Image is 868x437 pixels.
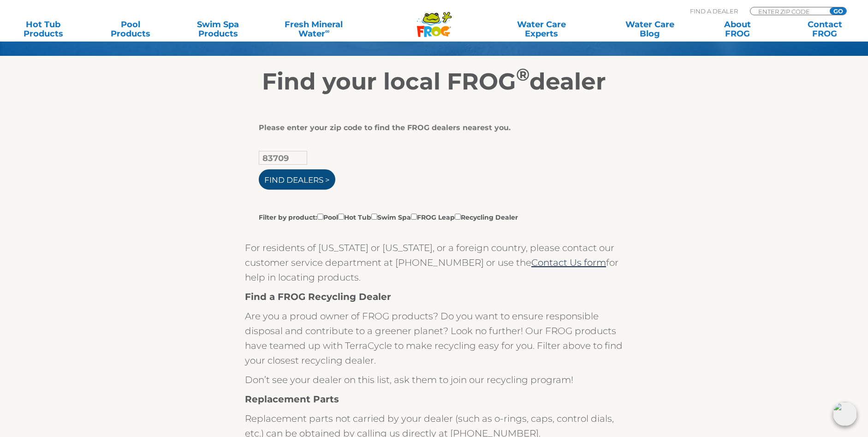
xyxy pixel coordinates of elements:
a: AboutFROG [703,20,771,38]
strong: Replacement Parts [245,394,339,405]
a: Fresh MineralWater∞ [271,20,356,38]
img: openIcon [833,402,857,426]
a: Water CareBlog [616,20,684,38]
input: Zip Code Form [757,7,820,15]
a: Water CareExperts [486,20,596,38]
p: Don’t see your dealer on this list, ask them to join our recycling program! [245,372,623,387]
label: Filter by product: Pool Hot Tub Swim Spa FROG Leap Recycling Dealer [259,212,518,222]
sup: ® [516,64,529,85]
p: Are you a proud owner of FROG products? Do you want to ensure responsible disposal and contribute... [245,309,623,368]
input: Filter by product:PoolHot TubSwim SpaFROG LeapRecycling Dealer [455,214,461,220]
a: PoolProducts [96,20,164,38]
sup: ∞ [325,27,330,35]
input: Filter by product:PoolHot TubSwim SpaFROG LeapRecycling Dealer [317,214,323,220]
p: For residents of [US_STATE] or [US_STATE], or a foreign country, please contact our customer serv... [245,240,623,285]
a: Contact Us form [531,257,606,268]
a: Hot TubProducts [9,20,77,38]
div: Please enter your zip code to find the FROG dealers nearest you. [259,123,602,132]
input: GO [830,7,846,15]
strong: Find a FROG Recycling Dealer [245,291,391,302]
input: Filter by product:PoolHot TubSwim SpaFROG LeapRecycling Dealer [338,214,344,220]
a: Swim SpaProducts [184,20,252,38]
a: ContactFROG [791,20,859,38]
input: Find Dealers > [259,169,335,190]
p: Find A Dealer [690,7,738,15]
input: Filter by product:PoolHot TubSwim SpaFROG LeapRecycling Dealer [371,214,377,220]
input: Filter by product:PoolHot TubSwim SpaFROG LeapRecycling Dealer [411,214,417,220]
h2: Find your local FROG dealer [150,68,718,96]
